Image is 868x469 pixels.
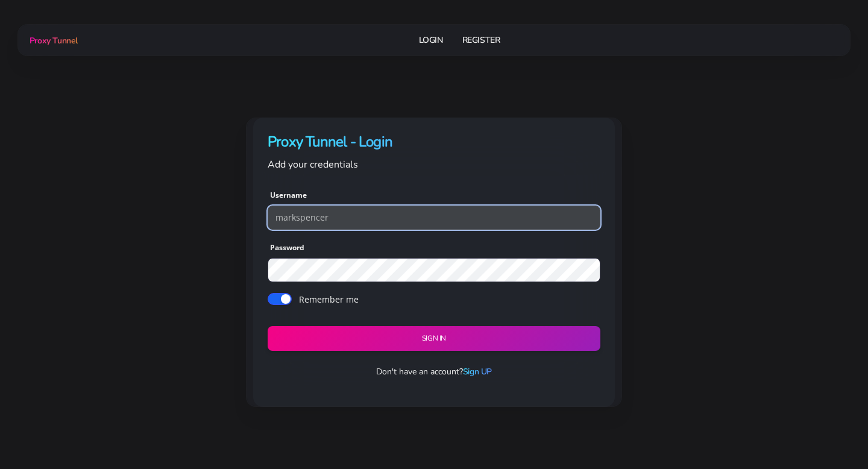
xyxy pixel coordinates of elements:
[270,190,307,201] label: Username
[270,242,304,253] label: Password
[258,365,610,378] p: Don't have an account?
[810,411,853,454] iframe: Webchat Widget
[419,29,443,51] a: Login
[268,206,600,230] input: Username
[268,132,600,152] h4: Proxy Tunnel - Login
[462,29,500,51] a: Register
[268,157,600,172] p: Add your credentials
[27,31,78,50] a: Proxy Tunnel
[463,366,492,377] a: Sign UP
[268,326,600,351] button: Sign in
[30,35,78,46] span: Proxy Tunnel
[299,293,359,306] label: Remember me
